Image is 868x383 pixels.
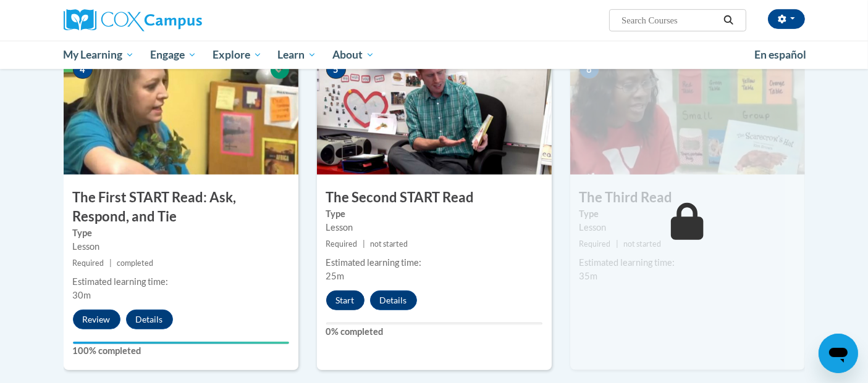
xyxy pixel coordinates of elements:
[73,258,104,268] span: Required
[326,325,542,339] label: 0% completed
[73,290,91,300] span: 30m
[620,13,719,28] input: Search Courses
[819,334,858,373] iframe: Button to launch messaging window
[623,239,661,249] span: not started
[326,290,364,310] button: Start
[370,290,417,310] button: Details
[45,41,824,69] div: Main menu
[73,310,120,329] button: Review
[719,13,738,28] button: Search
[579,60,599,79] span: 6
[56,41,143,69] a: My Learning
[73,240,289,253] div: Lesson
[142,41,204,69] a: Engage
[213,47,262,62] span: Explore
[579,256,796,270] div: Estimated learning time:
[570,188,805,207] h3: The Third Read
[326,207,542,221] label: Type
[126,310,173,329] button: Details
[326,256,542,270] div: Estimated learning time:
[326,239,358,249] span: Required
[63,47,134,62] span: My Learning
[579,207,796,221] label: Type
[117,258,153,268] span: completed
[109,258,112,268] span: |
[326,60,346,79] span: 5
[269,41,324,69] a: Learn
[317,51,552,175] img: Course Image
[579,221,796,234] div: Lesson
[150,47,196,62] span: Engage
[64,188,298,226] h3: The First START Read: Ask, Respond, and Tie
[370,239,408,249] span: not started
[579,239,611,249] span: Required
[746,42,814,68] a: En español
[570,51,805,175] img: Course Image
[204,41,270,69] a: Explore
[324,41,382,69] a: About
[579,271,598,281] span: 35m
[332,47,374,62] span: About
[73,275,289,289] div: Estimated learning time:
[754,48,806,61] span: En español
[363,239,365,249] span: |
[317,188,552,207] h3: The Second START Read
[73,344,289,358] label: 100% completed
[73,60,93,79] span: 4
[64,51,298,175] img: Course Image
[73,226,289,240] label: Type
[277,47,316,62] span: Learn
[326,221,542,234] div: Lesson
[616,239,618,249] span: |
[64,9,202,31] img: Cox Campus
[768,9,805,29] button: Account Settings
[326,271,345,281] span: 25m
[73,342,289,344] div: Your progress
[64,9,298,31] a: Cox Campus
